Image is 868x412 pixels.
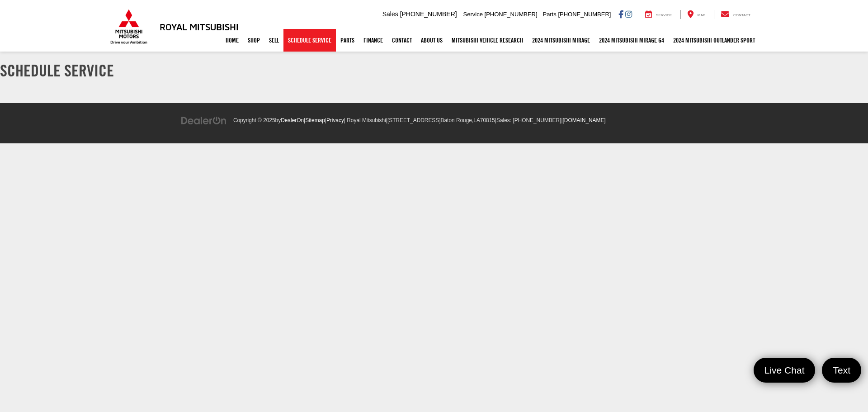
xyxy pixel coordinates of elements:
[698,13,705,17] span: Map
[563,117,606,123] a: [DOMAIN_NAME]
[359,29,387,52] a: Finance
[625,10,632,18] a: Instagram: Click to visit our Instagram page
[480,117,495,123] span: 70815
[513,117,561,123] span: [PHONE_NUMBER]
[221,29,243,52] a: Home
[828,364,855,376] span: Text
[558,11,611,18] span: [PHONE_NUMBER]
[283,29,336,52] a: Schedule Service
[243,29,264,52] a: Shop
[386,117,495,123] span: |
[680,10,712,19] a: Map
[382,10,398,18] span: Sales
[281,117,304,123] a: DealerOn Home Page
[387,117,441,123] span: [STREET_ADDRESS]
[325,117,344,123] span: |
[336,29,359,52] a: Parts: Opens in a new tab
[108,9,149,44] img: Mitsubishi
[181,116,227,126] img: DealerOn
[656,13,672,17] span: Service
[400,10,457,18] span: [PHONE_NUMBER]
[733,13,750,17] span: Contact
[304,117,325,123] span: |
[463,11,483,18] span: Service
[473,117,480,123] span: LA
[638,10,679,19] a: Service
[618,10,623,18] a: Facebook: Click to visit our Facebook page
[485,11,538,18] span: [PHONE_NUMBER]
[714,10,757,19] a: Contact
[542,11,556,18] span: Parts
[754,358,816,383] a: Live Chat
[594,29,669,52] a: 2024 Mitsubishi Mirage G4
[416,29,447,52] a: About Us
[496,117,511,123] span: Sales:
[528,29,594,52] a: 2024 Mitsubishi Mirage
[669,29,759,52] a: 2024 Mitsubishi Outlander SPORT
[387,29,416,52] a: Contact
[264,29,283,52] a: Sell
[441,117,474,123] span: Baton Rouge,
[447,29,528,52] a: Mitsubishi Vehicle Research
[181,116,227,123] a: DealerOn
[495,117,561,123] span: |
[160,22,239,32] h3: Royal Mitsubishi
[233,117,275,123] span: Copyright © 2025
[305,117,325,123] a: Sitemap
[275,117,304,123] span: by
[760,364,809,376] span: Live Chat
[822,358,861,383] a: Text
[561,117,605,123] span: |
[344,117,386,123] span: | Royal Mitsubishi
[326,117,344,123] a: Privacy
